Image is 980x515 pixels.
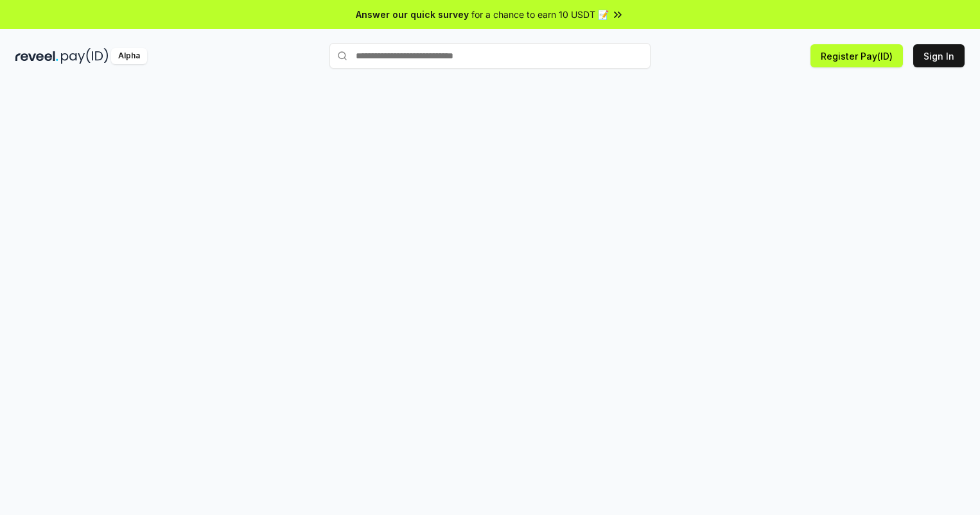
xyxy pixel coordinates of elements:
[61,48,109,64] img: pay_id
[356,8,469,21] span: Answer our quick survey
[15,48,58,64] img: reveel_dark
[111,48,147,64] div: Alpha
[471,8,609,21] span: for a chance to earn 10 USDT 📝
[810,44,903,67] button: Register Pay(ID)
[913,44,965,67] button: Sign In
